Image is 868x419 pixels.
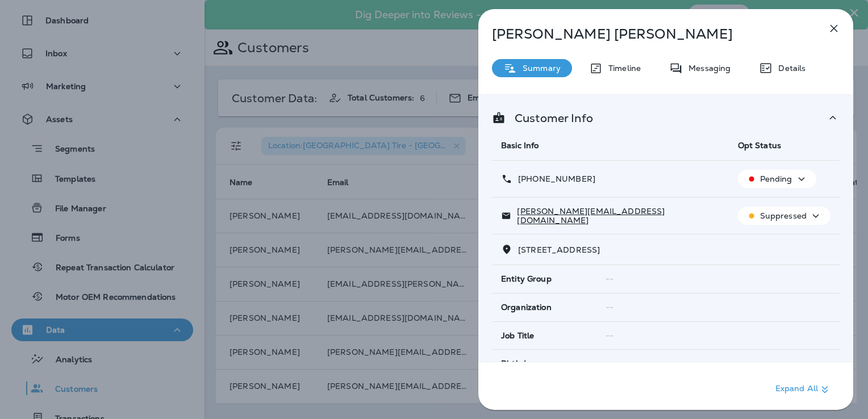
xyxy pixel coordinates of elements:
span: -- [606,274,614,284]
span: Organization [501,303,552,312]
span: Basic Info [501,140,539,150]
span: -- [606,330,614,341]
p: Summary [517,64,561,73]
p: [PERSON_NAME][EMAIL_ADDRESS][DOMAIN_NAME] [511,207,719,225]
button: Pending [738,170,816,188]
span: Job Title [501,331,534,341]
p: Expand All [775,383,832,396]
p: Suppressed [760,211,807,220]
span: Birthday [501,359,535,368]
p: Messaging [683,64,731,73]
p: Customer Info [506,114,593,123]
p: Pending [760,174,792,183]
span: Opt Status [738,140,781,150]
span: -- [606,359,614,369]
span: [STREET_ADDRESS] [518,245,600,255]
p: [PHONE_NUMBER] [512,174,595,183]
button: Expand All [771,379,836,400]
span: Entity Group [501,274,552,284]
p: Details [773,64,806,73]
p: [PERSON_NAME] [PERSON_NAME] [492,26,802,42]
span: -- [606,302,614,312]
button: Suppressed [738,207,831,225]
p: Timeline [603,64,641,73]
